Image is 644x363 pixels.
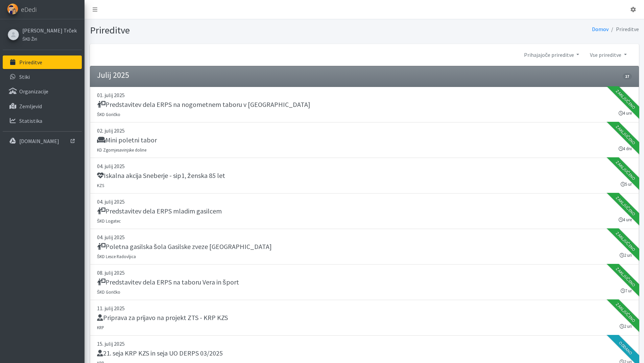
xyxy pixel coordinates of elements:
small: ŠKD Goričko [97,112,121,117]
a: Domov [592,26,609,32]
h5: Iskalna akcija Sneberje - sip1, ženska 85 let [97,172,225,180]
p: 15. julij 2025 [97,340,632,348]
p: Statistika [19,117,42,124]
h5: Predstavitev dela ERPS na taboru Vera in šport [97,278,239,286]
p: 04. julij 2025 [97,233,632,241]
a: 02. julij 2025 Mini poletni tabor KD Zgornjesavinjske doline 4 dni Zaključeno [90,122,639,158]
a: Zemljevid [3,99,82,113]
li: Prireditve [609,24,639,34]
a: Statistika [3,114,82,128]
p: [DOMAIN_NAME] [19,138,59,144]
a: Organizacije [3,85,82,98]
a: [DOMAIN_NAME] [3,134,82,148]
small: KD Zgornjesavinjske doline [97,147,146,153]
h5: Poletna gasilska šola Gasilske zveze [GEOGRAPHIC_DATA] [97,243,272,251]
h5: Predstavitev dela ERPS na nogometnem taboru v [GEOGRAPHIC_DATA] [97,100,310,109]
h5: Mini poletni tabor [97,136,157,144]
p: 04. julij 2025 [97,198,632,206]
p: Organizacije [19,88,48,95]
h1: Prireditve [90,24,362,36]
a: Stiki [3,70,82,84]
small: KZS [97,183,104,188]
a: 11. julij 2025 Priprava za prijavo na projekt ZTS - KRP KZS KRP 2 uri Zaključeno [90,300,639,336]
h4: Julij 2025 [97,70,129,80]
h5: Priprava za prijavo na projekt ZTS - KRP KZS [97,314,228,322]
small: ŠKD Žiri [22,36,37,42]
p: 04. julij 2025 [97,162,632,170]
a: Prihajajoče prireditve [519,48,585,62]
span: eDedi [21,4,37,15]
small: KRP [97,325,104,330]
a: ŠKD Žiri [22,35,77,43]
a: 08. julij 2025 Predstavitev dela ERPS na taboru Vera in šport ŠKD Goričko 7 ur Zaključeno [90,265,639,300]
small: ŠKD Lesce Radovljica [97,254,136,259]
p: 02. julij 2025 [97,127,632,135]
img: eDedi [7,3,18,15]
p: Zemljevid [19,103,42,110]
small: ŠKD Logatec [97,218,121,224]
a: 04. julij 2025 Iskalna akcija Sneberje - sip1, ženska 85 let KZS 5 ur Zaključeno [90,158,639,194]
p: 08. julij 2025 [97,269,632,277]
p: 01. julij 2025 [97,91,632,99]
a: Prireditve [3,55,82,69]
p: Stiki [19,73,30,80]
a: 04. julij 2025 Predstavitev dela ERPS mladim gasilcem ŠKD Logatec 4 ure Zaključeno [90,194,639,229]
p: Prireditve [19,59,42,66]
a: 04. julij 2025 Poletna gasilska šola Gasilske zveze [GEOGRAPHIC_DATA] ŠKD Lesce Radovljica 2 uri ... [90,229,639,265]
a: Vse prireditve [585,48,632,62]
a: 01. julij 2025 Predstavitev dela ERPS na nogometnem taboru v [GEOGRAPHIC_DATA] ŠKD Goričko 4 ure ... [90,87,639,122]
h5: Predstavitev dela ERPS mladim gasilcem [97,207,222,215]
small: ŠKD Goričko [97,289,121,295]
a: [PERSON_NAME] Trček [22,26,77,35]
span: 17 [623,73,631,80]
h5: 21. seja KRP KZS in seja UO DERPS 03/2025 [97,349,223,357]
p: 11. julij 2025 [97,304,632,312]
